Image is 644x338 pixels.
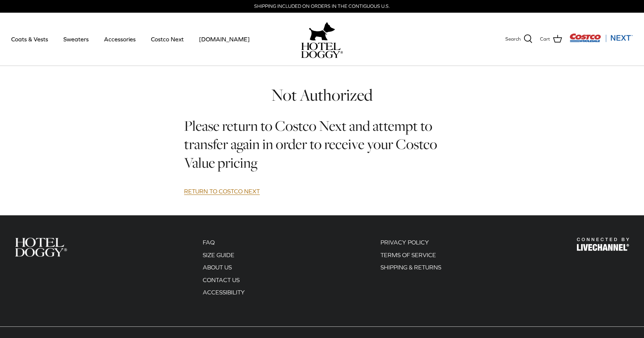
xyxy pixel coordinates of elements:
[577,238,629,251] img: Hotel Doggy Costco Next
[4,26,55,52] a: Coats & Vests
[569,38,633,44] a: Visit Costco Next
[540,35,550,43] span: Cart
[15,238,67,257] img: Hotel Doggy Costco Next
[184,85,460,105] h1: Not Authorized
[184,117,460,172] h2: Please return to Costco Next and attempt to transfer again in order to receive your Costco Value ...
[381,239,429,246] a: PRIVACY POLICY
[381,252,436,258] a: TERMS OF SERVICE
[192,26,256,52] a: [DOMAIN_NAME]
[301,20,343,58] a: hoteldoggy.com hoteldoggycom
[203,277,240,283] a: CONTACT US
[569,33,633,42] img: Costco Next
[381,264,441,271] a: SHIPPING & RETURNS
[144,26,190,52] a: Costco Next
[540,34,562,44] a: Cart
[309,20,335,42] img: hoteldoggy.com
[203,252,234,258] a: SIZE GUIDE
[57,26,95,52] a: Sweaters
[184,188,260,195] a: RETURN TO COSTCO NEXT
[203,264,232,271] a: ABOUT US
[505,35,521,43] span: Search
[195,238,252,300] div: Secondary navigation
[203,289,245,296] a: ACCESSIBILITY
[505,34,533,44] a: Search
[97,26,142,52] a: Accessories
[301,42,343,58] img: hoteldoggycom
[203,239,215,246] a: FAQ
[373,238,449,300] div: Secondary navigation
